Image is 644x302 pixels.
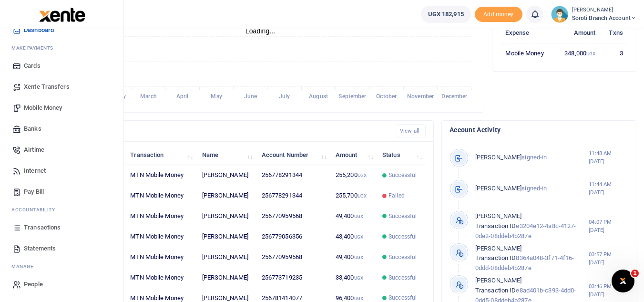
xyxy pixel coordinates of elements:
[330,145,377,165] th: Amount: activate to sort column ascending
[8,238,116,259] a: Statements
[44,126,388,136] h4: Recent Transactions
[407,94,434,100] tspan: November
[428,10,464,19] span: UGX 182,915
[125,165,196,186] td: MTN Mobile Money
[601,22,628,43] th: Txns
[24,103,62,113] span: Mobile Money
[125,247,196,268] td: MTN Mobile Money
[500,43,554,63] td: Mobile Money
[377,145,426,165] th: Status: activate to sort column ascending
[125,268,196,288] td: MTN Mobile Money
[24,82,70,92] span: Xente Transfers
[475,222,516,229] span: Transaction ID
[211,94,222,100] tspan: May
[24,280,43,289] span: People
[475,245,521,252] span: [PERSON_NAME]
[417,6,475,23] li: Wallet ballance
[196,206,256,227] td: [PERSON_NAME]
[589,250,628,267] small: 03:57 PM [DATE]
[196,186,256,206] td: [PERSON_NAME]
[475,287,516,294] span: Transaction ID
[589,282,628,299] small: 03:46 PM [DATE]
[39,8,85,22] img: logo-large
[354,255,363,260] small: UGX
[554,22,601,43] th: Amount
[140,94,157,100] tspan: March
[8,217,116,238] a: Transactions
[421,6,471,23] a: UGX 182,915
[8,97,116,118] a: Mobile Money
[24,166,46,176] span: Internet
[256,268,330,288] td: 256773719235
[388,273,417,282] span: Successful
[475,211,589,241] p: e3204e12-4a8c-4127-0de2-08ddeb4b287e
[475,154,521,161] span: [PERSON_NAME]
[572,6,636,14] small: [PERSON_NAME]
[24,61,41,71] span: Cards
[256,247,330,268] td: 256770959568
[19,206,55,213] span: countability
[330,247,377,268] td: 49,400
[475,153,589,163] p: signed-in
[24,124,41,134] span: Banks
[38,10,85,18] a: logo-small logo-large logo-large
[24,145,44,155] span: Airtime
[475,277,521,284] span: [PERSON_NAME]
[256,165,330,186] td: 256778291344
[589,180,628,197] small: 11:44 AM [DATE]
[279,94,290,100] tspan: July
[8,118,116,139] a: Banks
[125,186,196,206] td: MTN Mobile Money
[16,44,53,52] span: ake Payments
[8,274,116,295] a: People
[441,94,468,100] tspan: December
[196,165,256,186] td: [PERSON_NAME]
[245,27,276,35] text: Loading...
[8,55,116,76] a: Cards
[475,254,516,261] span: Transaction ID
[8,259,116,274] li: M
[309,94,328,100] tspan: August
[475,244,589,273] p: 8364a048-3f71-4f16-0ddd-08ddeb4b287e
[8,76,116,97] a: Xente Transfers
[572,14,636,22] span: Soroti Branch Account
[196,268,256,288] td: [PERSON_NAME]
[103,94,126,100] tspan: February
[475,212,521,219] span: [PERSON_NAME]
[589,149,628,166] small: 11:48 AM [DATE]
[388,171,417,179] span: Successful
[244,94,257,100] tspan: June
[586,51,595,56] small: UGX
[196,227,256,247] td: [PERSON_NAME]
[475,185,521,192] span: [PERSON_NAME]
[196,247,256,268] td: [PERSON_NAME]
[256,186,330,206] td: 256778291344
[8,202,116,217] li: Ac
[354,234,363,240] small: UGX
[24,25,54,35] span: Dashboard
[358,193,367,198] small: UGX
[354,275,363,281] small: UGX
[330,165,377,186] td: 255,200
[354,214,363,219] small: UGX
[8,160,116,181] a: Internet
[176,94,189,100] tspan: April
[125,227,196,247] td: MTN Mobile Money
[475,7,522,22] li: Toup your wallet
[16,263,34,270] span: anage
[450,125,628,135] h4: Account Activity
[554,43,601,63] td: 348,000
[256,145,330,165] th: Account Number: activate to sort column ascending
[475,7,522,22] span: Add money
[338,94,367,100] tspan: September
[8,181,116,202] a: Pay Bill
[358,173,367,178] small: UGX
[330,206,377,227] td: 49,400
[196,145,256,165] th: Name: activate to sort column ascending
[125,206,196,227] td: MTN Mobile Money
[475,10,522,17] a: Add money
[8,20,116,41] a: Dashboard
[500,22,554,43] th: Expense
[8,41,116,55] li: M
[388,232,417,241] span: Successful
